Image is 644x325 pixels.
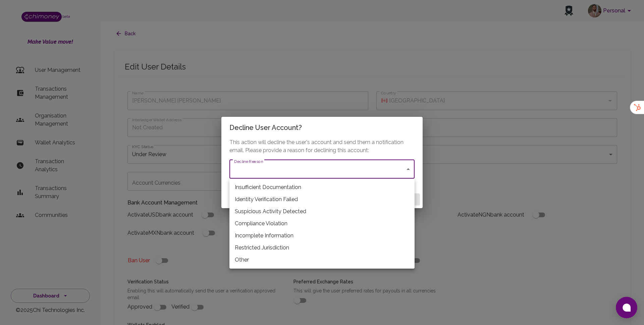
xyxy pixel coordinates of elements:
li: Restricted Jurisdiction [229,242,415,254]
li: Identity Verification Failed [229,193,415,205]
li: Compliance Violation [229,218,415,230]
button: Open chat window [616,297,637,318]
li: Incomplete Information [229,230,415,242]
li: Other [229,254,415,266]
li: Insufficient Documentation [229,181,415,193]
li: Suspicious Activity Detected [229,205,415,218]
